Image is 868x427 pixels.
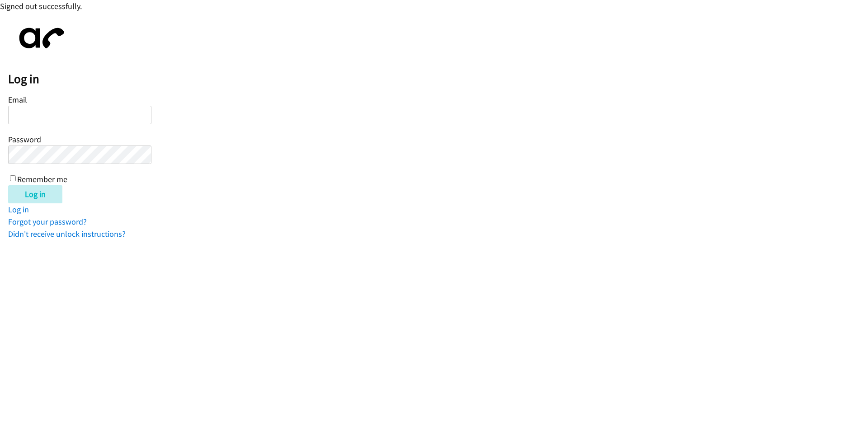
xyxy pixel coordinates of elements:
h2: Log in [8,71,868,87]
input: Log in [8,185,62,203]
img: aphone-8a226864a2ddd6a5e75d1ebefc011f4aa8f32683c2d82f3fb0802fe031f96514.svg [8,20,71,56]
label: Email [8,94,27,105]
label: Remember me [17,174,67,184]
a: Didn't receive unlock instructions? [8,229,126,239]
a: Forgot your password? [8,216,87,227]
a: Log in [8,204,29,215]
label: Password [8,134,41,145]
